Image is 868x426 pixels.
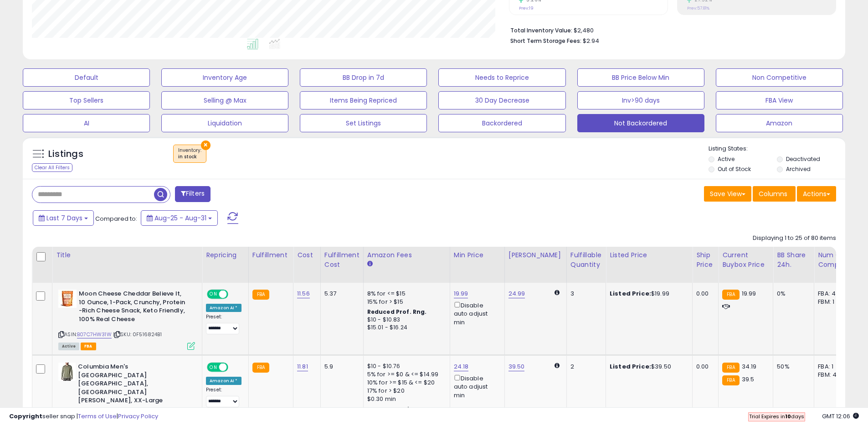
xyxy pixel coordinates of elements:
div: FBA: 4 [818,290,848,298]
div: Cost [297,250,317,260]
div: Ship Price [696,250,714,270]
li: $2,480 [510,24,829,35]
a: 24.99 [508,289,525,298]
span: | SKU: 0F516824B1 [113,331,162,338]
small: FBA [722,375,739,385]
button: Amazon [716,114,843,132]
div: Amazon AI * [206,304,241,312]
p: Listing States: [709,145,845,153]
button: Needs to Reprice [438,68,565,87]
div: Title [56,250,198,260]
div: BB Share 24h. [777,250,810,270]
button: Selling @ Max [161,91,288,109]
span: ON [208,291,219,298]
h5: Listings [48,148,83,161]
label: Archived [786,165,811,173]
small: FBA [252,290,269,300]
div: Repricing [206,250,245,260]
span: OFF [227,291,241,298]
a: 24.18 [454,362,469,371]
a: 11.56 [297,289,310,298]
div: Fulfillment [252,250,289,260]
div: [PERSON_NAME] [508,250,563,260]
div: Listed Price [610,250,688,260]
button: Actions [797,186,836,202]
button: Set Listings [300,114,427,132]
small: Amazon Fees. [367,260,373,268]
div: Fulfillment Cost [324,250,360,270]
div: $19.99 [610,290,685,298]
div: Preset: [206,387,241,407]
small: FBA [722,290,739,300]
small: FBA [722,363,739,373]
small: Prev: 57.81% [687,5,709,11]
b: 10 [785,413,791,420]
button: Liquidation [161,114,288,132]
span: Trial Expires in days [749,413,804,420]
span: FBA [81,343,96,350]
button: Aug-25 - Aug-31 [141,210,218,226]
div: ASIN: [58,290,195,349]
div: 3 [570,290,599,298]
small: Prev: 19 [519,5,534,11]
div: $10 - $10.76 [367,363,443,370]
div: FBA: 1 [818,363,848,371]
div: 0% [777,290,807,298]
div: Preset: [206,314,241,334]
div: Num of Comp. [818,250,851,270]
div: Amazon Fees [367,250,446,260]
strong: Copyright [9,412,42,421]
button: 30 Day Decrease [438,91,565,109]
span: OFF [227,364,241,371]
button: Save View [704,186,751,202]
div: $0.30 min [367,395,443,403]
button: FBA View [716,91,843,109]
b: Short Term Storage Fees: [510,37,581,45]
span: 19.99 [742,289,756,298]
a: B07C7HW31W [77,331,112,338]
small: FBA [252,363,269,373]
span: 34.19 [742,362,757,371]
div: 5.37 [324,290,356,298]
img: 41Bb1xXXVWL._SL40_.jpg [58,363,76,381]
label: Deactivated [786,155,820,163]
label: Out of Stock [718,165,751,173]
span: 39.5 [742,375,755,384]
div: 0.00 [696,363,711,371]
a: Privacy Policy [118,412,158,421]
button: AI [23,114,150,132]
button: Non Competitive [716,68,843,87]
img: 511omLl5mJL._SL40_.jpg [58,290,77,308]
div: Disable auto adjust min [454,373,498,400]
div: Amazon AI * [206,377,241,385]
span: Inventory : [178,147,201,161]
div: seller snap | | [9,412,158,421]
div: Clear All Filters [32,163,72,172]
span: Last 7 Days [46,213,82,223]
button: Items Being Repriced [300,91,427,109]
div: FBM: 1 [818,298,848,306]
button: Columns [753,186,796,202]
div: 50% [777,363,807,371]
div: 5% for >= $0 & <= $14.99 [367,370,443,379]
div: $10 - $10.83 [367,316,443,324]
div: 5.9 [324,363,356,371]
button: Last 7 Days [33,210,94,226]
a: 19.99 [454,289,468,298]
b: Listed Price: [610,362,651,371]
button: BB Drop in 7d [300,68,427,87]
button: BB Price Below Min [577,68,704,87]
div: Current Buybox Price [722,250,769,270]
button: Not Backordered [577,114,704,132]
span: All listings currently available for purchase on Amazon [58,343,79,350]
span: 2025-09-8 12:06 GMT [822,412,859,421]
a: Terms of Use [78,412,117,421]
button: Default [23,68,150,87]
div: 15% for > $15 [367,298,443,306]
div: Min Price [454,250,501,260]
b: Columbia Men's [GEOGRAPHIC_DATA] [GEOGRAPHIC_DATA], [GEOGRAPHIC_DATA][PERSON_NAME], XX-Large [78,363,189,407]
button: Backordered [438,114,565,132]
div: Disable auto adjust min [454,300,498,327]
div: FBM: 4 [818,371,848,379]
div: 2 [570,363,599,371]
